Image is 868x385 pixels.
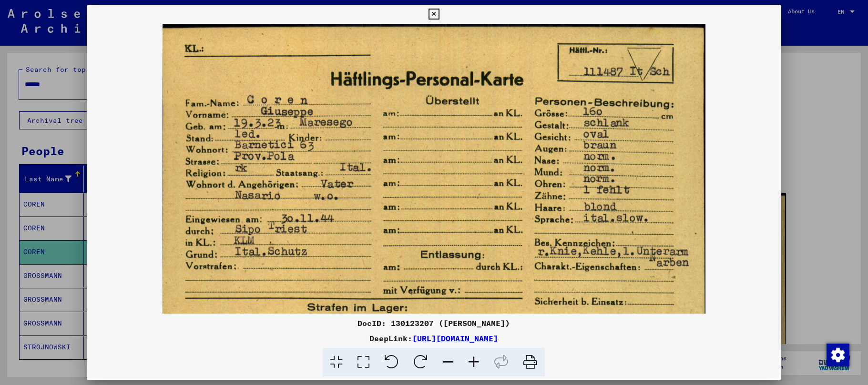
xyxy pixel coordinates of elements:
div: Change consent [826,343,849,366]
img: Change consent [827,344,849,366]
a: [URL][DOMAIN_NAME] [412,334,498,343]
div: DeepLink: [87,333,781,344]
div: DocID: 130123207 ([PERSON_NAME]) [87,317,781,329]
